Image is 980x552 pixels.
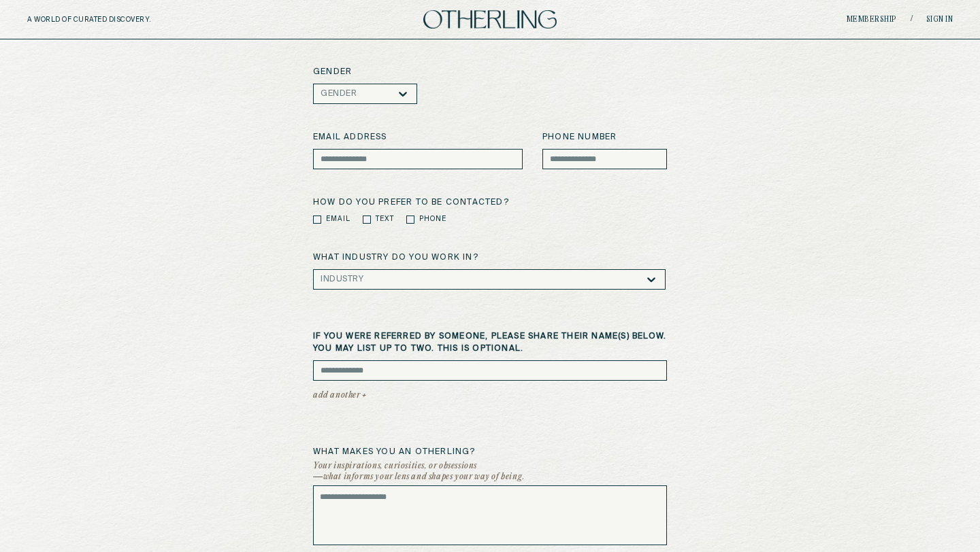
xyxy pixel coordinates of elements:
[27,16,210,24] h5: A WORLD OF CURATED DISCOVERY.
[313,66,667,78] label: Gender
[313,461,531,483] p: Your inspirations, curiosities, or obsessions —what informs your lens and shapes your way of being.
[313,446,667,458] label: What makes you an otherling?
[313,330,667,355] label: If you were referred by someone, please share their name(s) below. You may list up to two. This i...
[847,16,897,24] a: Membership
[313,131,523,143] label: Email address
[363,275,366,284] input: industry-dropdown
[357,89,359,99] input: gender-dropdown
[926,16,953,24] a: Sign in
[542,131,667,143] label: Phone number
[313,196,667,209] label: How do you prefer to be contacted?
[321,275,363,284] div: Industry
[326,214,350,224] label: Email
[313,386,367,405] button: add another +
[911,14,913,24] span: /
[313,252,667,264] label: What industry do you work in?
[423,10,557,29] img: logo
[376,214,394,224] label: Text
[321,89,357,99] div: Gender
[419,214,446,224] label: Phone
